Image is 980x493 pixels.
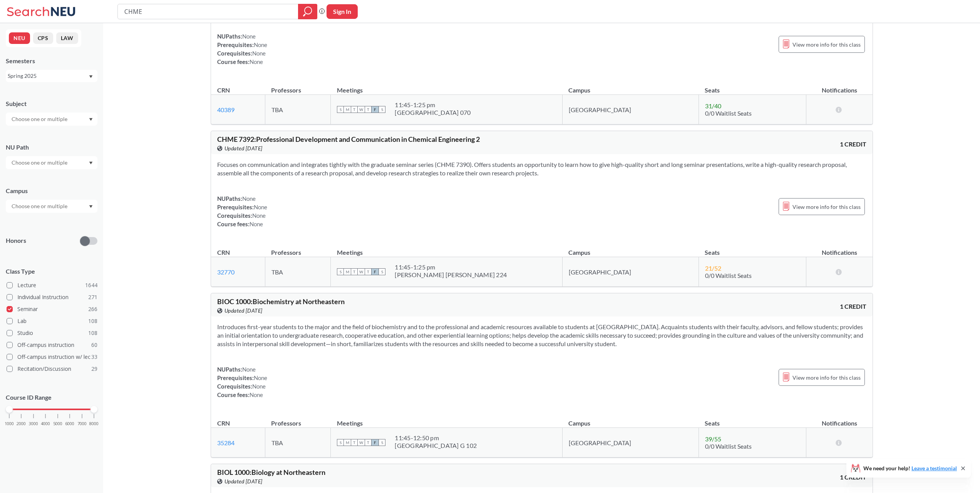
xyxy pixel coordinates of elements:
span: 33 [91,353,97,361]
label: Lecture [7,280,97,290]
span: 29 [91,365,97,373]
span: S [337,106,344,113]
td: TBA [265,428,331,458]
span: T [351,268,358,275]
th: Seats [699,411,806,428]
span: None [252,50,266,57]
span: 108 [88,317,97,325]
span: BIOL 1000 : Biology at Northeastern [217,468,325,476]
label: Seminar [7,304,97,314]
th: Campus [562,78,699,95]
button: LAW [56,32,78,44]
span: W [358,106,365,113]
div: 11:45 - 12:50 pm [395,434,477,442]
label: Lab [7,316,97,326]
div: Dropdown arrow [6,200,97,213]
th: Professors [265,411,331,428]
th: Campus [562,411,699,428]
span: None [254,374,268,381]
span: 1000 [5,422,14,426]
span: None [250,391,263,398]
th: Meetings [331,241,562,257]
section: Introduces first-year students to the major and the field of biochemistry and to the professional... [217,323,866,348]
span: T [365,106,372,113]
div: magnifying glass [298,4,317,19]
span: T [351,439,358,446]
section: Focuses on communication and integrates tightly with the graduate seminar series (CHME 7390). Off... [217,160,866,177]
span: None [242,33,256,40]
span: T [351,106,358,113]
span: 6000 [65,422,74,426]
label: Studio [7,328,97,338]
span: W [358,268,365,275]
svg: Dropdown arrow [89,162,93,165]
div: [GEOGRAPHIC_DATA] G 102 [395,442,477,449]
td: TBA [265,95,331,125]
span: 21 / 52 [705,264,721,272]
div: NUPaths: Prerequisites: Corequisites: Course fees: [217,32,268,66]
input: Choose one or multiple [8,202,72,211]
th: Professors [265,78,331,95]
th: Seats [699,241,806,257]
div: CRN [217,248,230,257]
span: View more info for this class [792,373,861,382]
button: NEU [9,32,30,44]
span: W [358,439,365,446]
span: T [365,268,372,275]
label: Off-campus instruction w/ lec [7,352,97,362]
span: F [372,268,379,275]
span: S [337,439,344,446]
span: S [379,268,385,275]
p: Course ID Range [6,393,97,402]
span: M [344,268,351,275]
th: Notifications [806,411,873,428]
span: None [254,204,268,210]
span: 1644 [85,281,97,289]
input: Class, professor, course number, "phrase" [124,5,293,18]
span: 0/0 Waitlist Seats [705,272,752,279]
div: Semesters [6,57,97,65]
label: Recitation/Discussion [7,364,97,374]
span: 7000 [77,422,87,426]
button: Sign In [327,4,358,19]
span: CHME 7392 : Professional Development and Communication in Chemical Engineering 2 [217,135,480,143]
span: Updated [DATE] [224,306,263,315]
span: View more info for this class [792,202,861,212]
a: 40389 [217,106,235,113]
span: 0/0 Waitlist Seats [705,109,752,117]
div: NUPaths: Prerequisites: Corequisites: Course fees: [217,365,268,399]
span: 2000 [17,422,26,426]
a: Leave a testimonial [911,465,957,471]
span: We need your help! [863,466,957,471]
label: Off-campus instruction [7,340,97,350]
svg: Dropdown arrow [89,75,93,78]
span: F [372,439,379,446]
svg: magnifying glass [303,6,312,17]
span: 1 CREDIT [840,302,866,311]
span: None [242,366,256,373]
div: Dropdown arrow [6,156,97,169]
td: [GEOGRAPHIC_DATA] [562,428,699,458]
span: F [372,106,379,113]
span: None [250,58,263,65]
span: None [252,212,266,219]
div: 11:45 - 1:25 pm [395,263,507,271]
span: None [252,383,266,390]
span: 5000 [53,422,62,426]
div: Dropdown arrow [6,113,97,126]
span: S [337,268,344,275]
span: 3000 [29,422,38,426]
span: 8000 [89,422,99,426]
span: 60 [91,341,97,349]
span: M [344,439,351,446]
th: Seats [699,78,806,95]
div: [PERSON_NAME] [PERSON_NAME] 224 [395,271,507,279]
span: None [242,195,256,202]
span: Class Type [6,267,97,276]
td: [GEOGRAPHIC_DATA] [562,95,699,125]
th: Meetings [331,411,562,428]
th: Meetings [331,78,562,95]
span: M [344,106,351,113]
svg: Dropdown arrow [89,118,93,121]
span: 39 / 55 [705,435,721,443]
